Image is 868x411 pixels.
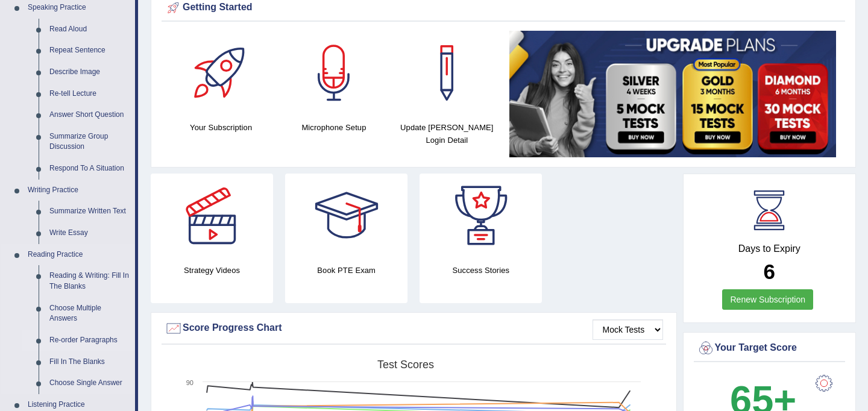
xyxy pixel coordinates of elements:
[171,121,271,134] h4: Your Subscription
[397,121,497,146] h4: Update [PERSON_NAME] Login Detail
[44,351,135,373] a: Fill In The Blanks
[22,180,135,201] a: Writing Practice
[44,201,135,222] a: Summarize Written Text
[697,243,843,254] h4: Days to Expiry
[420,264,542,277] h4: Success Stories
[44,298,135,330] a: Choose Multiple Answers
[44,83,135,105] a: Re-tell Lecture
[44,126,135,158] a: Summarize Group Discussion
[44,104,135,126] a: Answer Short Question
[285,264,407,277] h4: Book PTE Exam
[697,339,843,357] div: Your Target Score
[377,359,434,371] tspan: Test scores
[22,244,135,266] a: Reading Practice
[44,61,135,83] a: Describe Image
[44,265,135,297] a: Reading & Writing: Fill In The Blanks
[283,121,384,134] h4: Microphone Setup
[764,260,775,283] b: 6
[509,31,836,157] img: small5.jpg
[151,264,273,277] h4: Strategy Videos
[44,158,135,180] a: Respond To A Situation
[44,40,135,61] a: Repeat Sentence
[165,319,663,337] div: Score Progress Chart
[722,289,813,310] a: Renew Subscription
[44,19,135,40] a: Read Aloud
[44,222,135,244] a: Write Essay
[186,379,193,386] text: 90
[44,372,135,394] a: Choose Single Answer
[44,330,135,351] a: Re-order Paragraphs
